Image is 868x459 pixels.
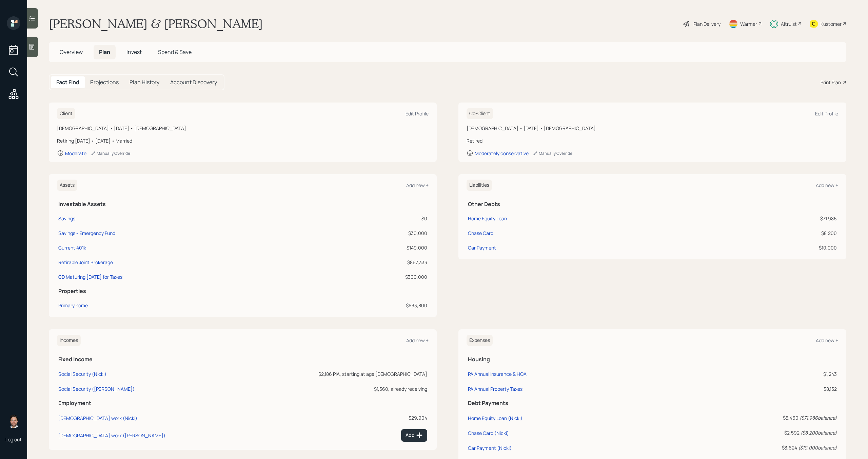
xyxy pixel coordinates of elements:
i: ( $10,000 balance) [798,444,837,451]
div: $300,000 [330,273,427,280]
div: $3,624 [718,444,837,451]
div: $149,000 [330,244,427,251]
h1: [PERSON_NAME] & [PERSON_NAME] [49,16,263,31]
div: Kustomer [821,20,842,27]
div: Car Payment [468,244,496,251]
div: PA Annual Property Taxes [468,386,522,392]
div: $29,904 [243,414,427,421]
i: ( $71,986 balance) [800,415,837,421]
h5: Fact Find [56,79,79,86]
h5: Account Discovery [170,79,217,86]
div: Add new + [816,182,838,188]
div: $8,200 [716,229,837,237]
div: Retiring [DATE] • [DATE] • Married [57,137,429,144]
h5: Plan History [130,79,159,86]
div: [DEMOGRAPHIC_DATA] work (Nicki) [58,415,137,421]
div: $633,800 [330,302,427,309]
img: michael-russo-headshot.png [7,415,20,428]
div: Chase Card [468,229,493,237]
div: Print Plan [821,79,841,86]
i: ( $8,200 balance) [801,429,837,436]
h5: Debt Payments [468,400,837,406]
h5: Investable Assets [58,201,427,207]
div: Social Security ([PERSON_NAME]) [58,386,135,392]
div: Add new + [816,337,838,344]
span: Spend & Save [158,48,192,56]
div: $30,000 [330,229,427,237]
div: Chase Card (Nicki) [468,430,509,436]
div: Add new + [406,337,429,344]
div: $8,152 [718,385,837,392]
div: [DEMOGRAPHIC_DATA] • [DATE] • [DEMOGRAPHIC_DATA] [57,125,429,132]
h6: Co-Client [467,108,493,119]
div: Manually Override [91,150,130,156]
h6: Expenses [467,335,493,346]
div: $1,560, already receiving [243,385,427,392]
span: Plan [99,48,110,56]
h6: Assets [57,180,77,191]
div: Primary home [58,302,88,309]
h5: Housing [468,356,837,363]
div: Retired [467,137,838,144]
button: Add [401,429,427,442]
div: $2,186 PIA, starting at age [DEMOGRAPHIC_DATA] [243,370,427,378]
div: $71,986 [716,215,837,222]
div: Social Security (Nicki) [58,371,106,377]
div: Current 401k [58,244,86,251]
div: Add new + [406,182,429,188]
div: $1,243 [718,370,837,378]
div: $0 [330,215,427,222]
h6: Incomes [57,335,81,346]
span: Invest [126,48,142,56]
div: Home Equity Loan (Nicki) [468,415,522,421]
div: $867,333 [330,259,427,266]
h5: Projections [90,79,119,86]
div: Savings - Emergency Fund [58,229,115,237]
h5: Fixed Income [58,356,427,363]
div: $10,000 [716,244,837,251]
div: Warmer [740,20,757,27]
h6: Client [57,108,75,119]
h5: Other Debts [468,201,837,207]
div: Manually Override [533,150,572,156]
div: Plan Delivery [693,20,721,27]
div: Savings [58,215,75,222]
div: Edit Profile [406,110,429,117]
div: $2,592 [718,429,837,436]
div: PA Annual Insurance & HOA [468,371,527,377]
div: Car Payment (Nicki) [468,445,512,451]
div: [DEMOGRAPHIC_DATA] work ([PERSON_NAME]) [58,432,165,439]
div: Log out [5,436,22,443]
div: Edit Profile [815,110,838,117]
h5: Properties [58,288,427,294]
div: Retirable Joint Brokerage [58,259,113,266]
div: Moderate [65,150,86,157]
h6: Liabilities [467,180,492,191]
span: Overview [60,48,83,56]
h5: Employment [58,400,427,406]
div: Add [406,432,423,439]
div: CD Maturing [DATE] for Taxes [58,273,122,280]
div: Home Equity Loan [468,215,507,222]
div: Altruist [781,20,797,27]
div: [DEMOGRAPHIC_DATA] • [DATE] • [DEMOGRAPHIC_DATA] [467,125,838,132]
div: $5,460 [718,414,837,421]
div: Moderately conservative [475,150,529,157]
